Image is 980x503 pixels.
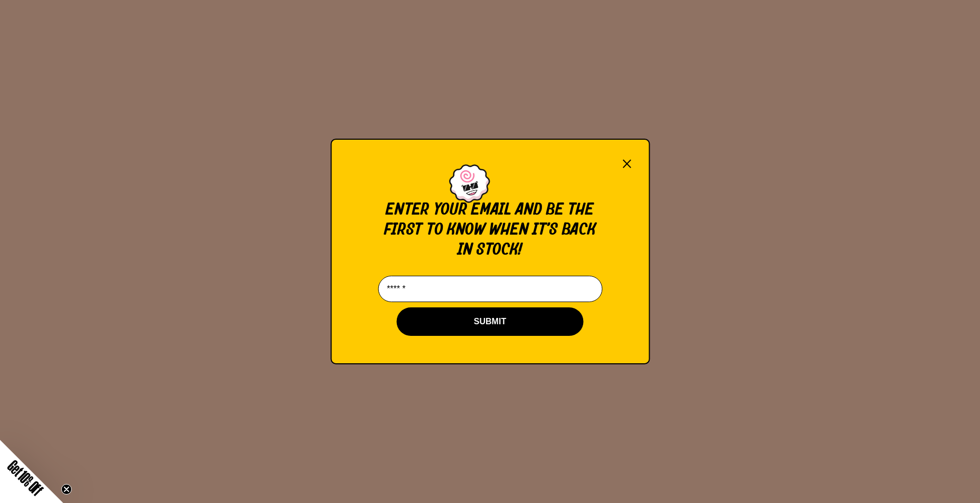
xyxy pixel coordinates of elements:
p: Enter your email and be the first to know when it’s back in stock! [378,200,602,260]
span: Get 10% Off [5,457,46,498]
button: SUBMIT [397,307,584,336]
input: Email* [378,276,602,302]
button: Close teaser [61,484,72,495]
button: Close modal [621,157,633,171]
